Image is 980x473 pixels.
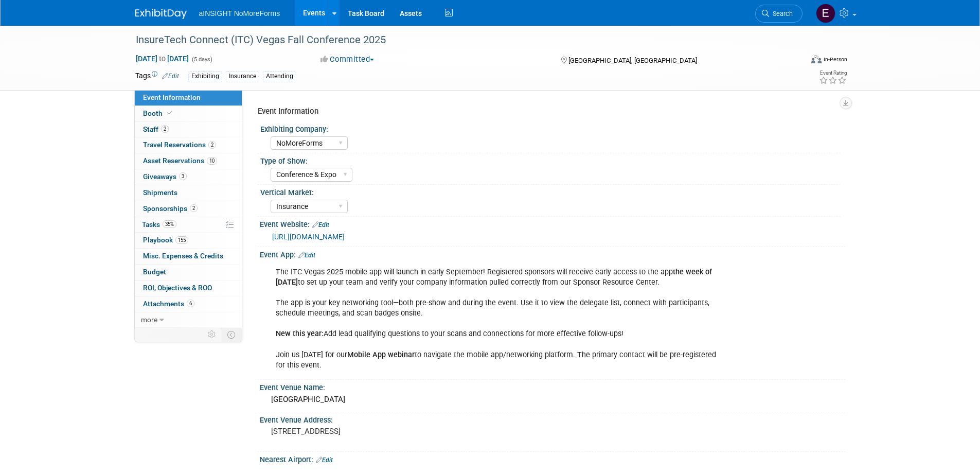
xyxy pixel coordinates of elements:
b: Mobile App webinar [347,351,415,359]
span: 6 [187,300,194,307]
a: Attachments6 [135,296,242,312]
div: The ITC Vegas 2025 mobile app will launch in early September! Registered sponsors will receive ea... [269,262,732,376]
a: Edit [316,457,333,464]
span: more [141,316,157,324]
span: 2 [208,141,216,149]
td: Toggle Event Tabs [221,328,242,341]
a: Asset Reservations10 [135,153,242,169]
button: Committed [317,54,378,65]
b: the week of [DATE] [276,268,712,287]
div: Event App: [260,247,845,260]
a: Event Information [135,90,242,106]
span: 155 [175,236,188,244]
span: Staff [143,125,169,133]
span: 2 [190,204,198,212]
div: Event Information [258,106,838,117]
div: Nearest Airport: [260,452,845,465]
a: Travel Reservations2 [135,137,242,153]
span: Event Information [143,93,201,101]
a: Tasks35% [135,217,242,233]
img: Format-Inperson.png [811,55,822,63]
div: Type of Show: [260,153,841,166]
a: Playbook155 [135,233,242,248]
span: Misc. Expenses & Credits [143,252,223,260]
a: Edit [298,252,315,259]
td: Personalize Event Tab Strip [203,328,221,341]
span: Sponsorships [143,204,198,213]
b: New this year: [276,329,324,338]
span: ROI, Objectives & ROO [143,284,212,292]
td: Tags [135,71,179,82]
a: Misc. Expenses & Credits [135,249,242,264]
div: InsureTech Connect (ITC) Vegas Fall Conference 2025 [132,31,787,49]
a: Edit [312,221,329,229]
pre: [STREET_ADDRESS] [271,427,492,436]
a: Search [755,5,803,23]
a: Giveaways3 [135,169,242,185]
div: Attending [263,71,296,82]
a: ROI, Objectives & ROO [135,281,242,296]
div: [GEOGRAPHIC_DATA] [268,392,838,408]
div: In-Person [823,56,847,63]
span: [GEOGRAPHIC_DATA], [GEOGRAPHIC_DATA] [568,57,697,64]
div: Exhibiting [188,71,222,82]
span: 2 [161,125,169,133]
a: Shipments [135,185,242,201]
span: [DATE] [DATE] [135,54,189,63]
a: more [135,312,242,328]
div: Event Venue Address: [260,412,845,425]
span: Tasks [142,220,176,229]
a: Sponsorships2 [135,201,242,217]
div: Insurance [226,71,259,82]
a: Edit [162,73,179,80]
span: Booth [143,109,174,117]
span: Playbook [143,236,188,244]
span: 3 [179,172,187,180]
span: Travel Reservations [143,141,216,149]
div: Exhibiting Company: [260,121,841,134]
div: Event Rating [819,71,847,76]
span: Budget [143,268,166,276]
span: to [157,55,167,63]
span: aINSIGHT NoMoreForms [199,9,280,17]
div: Event Format [742,54,848,69]
img: Eric Guimond [816,4,835,23]
div: Event Website: [260,217,845,230]
div: Event Venue Name: [260,380,845,393]
span: Attachments [143,300,194,308]
img: ExhibitDay [135,9,187,19]
span: 35% [163,220,176,228]
i: Booth reservation complete [167,110,172,116]
a: Budget [135,265,242,280]
span: 10 [207,157,217,165]
span: Shipments [143,188,177,197]
span: Asset Reservations [143,156,217,165]
span: Giveaways [143,172,187,181]
a: [URL][DOMAIN_NAME] [272,233,345,241]
a: Staff2 [135,122,242,137]
a: Booth [135,106,242,121]
span: (5 days) [191,56,212,63]
span: Search [769,10,793,17]
div: Vertical Market: [260,185,841,198]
